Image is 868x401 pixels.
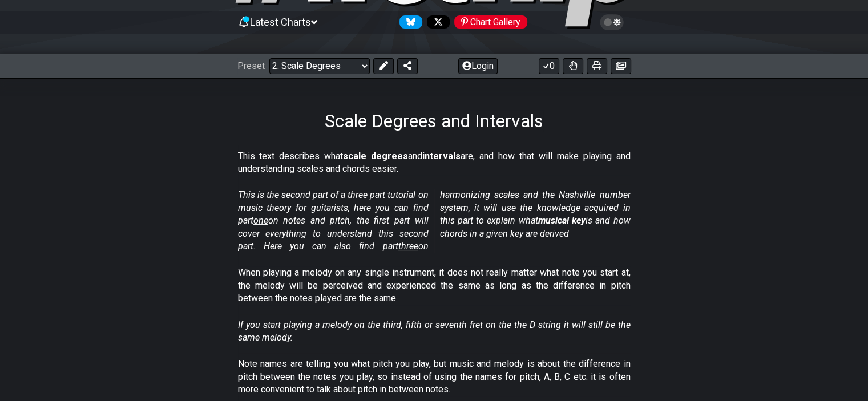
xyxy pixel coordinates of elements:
p: Note names are telling you what pitch you play, but music and melody is about the difference in p... [238,358,631,396]
a: Follow #fretflip at Bluesky [395,15,422,29]
div: Chart Gallery [454,15,527,29]
em: If you start playing a melody on the third, fifth or seventh fret on the the D string it will sti... [238,319,631,343]
button: Create image [611,58,631,74]
span: one [253,215,268,226]
p: When playing a melody on any single instrument, it does not really matter what note you start at,... [238,266,631,305]
button: 0 [539,58,559,74]
strong: intervals [422,151,461,161]
p: This text describes what and are, and how that will make playing and understanding scales and cho... [238,150,631,176]
span: Toggle light / dark theme [605,17,619,27]
em: This is the second part of a three part tutorial on music theory for guitarists, here you can fin... [238,189,631,252]
span: Preset [237,60,265,71]
select: Preset [269,58,370,74]
strong: scale degrees [343,151,408,161]
button: Login [458,58,498,74]
a: #fretflip at Pinterest [450,15,527,29]
button: Edit Preset [373,58,394,74]
button: Toggle Dexterity for all fretkits [563,58,583,74]
a: Follow #fretflip at X [422,15,450,29]
button: Share Preset [397,58,418,74]
button: Print [587,58,607,74]
span: three [398,241,418,252]
span: Latest Charts [250,16,311,28]
h1: Scale Degrees and Intervals [325,110,543,132]
strong: musical key [538,215,586,226]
